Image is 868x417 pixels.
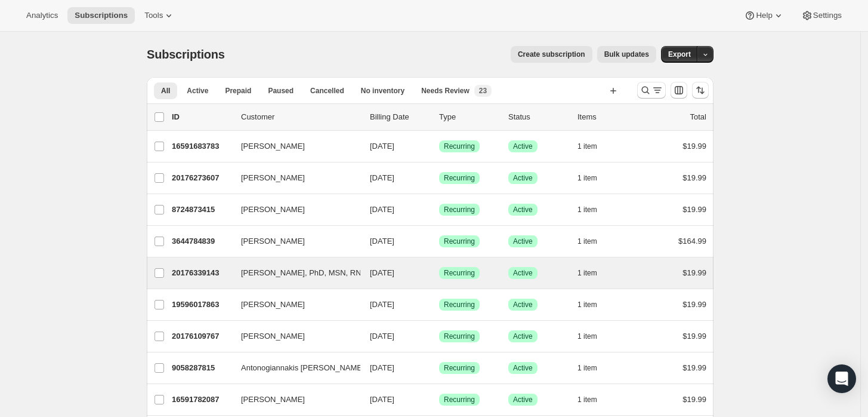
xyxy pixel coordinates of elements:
[678,237,706,246] span: $164.99
[577,170,610,186] button: 1 item
[577,142,597,151] span: 1 item
[668,50,691,59] span: Export
[577,268,597,278] span: 1 item
[234,232,353,251] button: [PERSON_NAME]
[172,204,231,216] p: 8724873415
[692,82,709,99] button: Sort the results
[234,390,353,409] button: [PERSON_NAME]
[144,11,163,20] span: Tools
[827,364,856,393] div: Open Intercom Messenger
[172,265,706,281] div: 20176339143[PERSON_NAME], PhD, MSN, RN[DATE]SuccessRecurringSuccessActive1 item$19.99
[241,235,305,247] span: [PERSON_NAME]
[577,300,597,309] span: 1 item
[370,205,394,214] span: [DATE]
[172,296,706,313] div: 19596017863[PERSON_NAME][DATE]SuccessRecurringSuccessActive1 item$19.99
[513,237,533,246] span: Active
[737,7,791,24] button: Help
[161,86,170,96] span: All
[518,50,585,59] span: Create subscription
[444,173,475,183] span: Recurring
[172,299,231,311] p: 19596017863
[577,201,610,218] button: 1 item
[671,82,687,99] button: Customize table column order and visibility
[234,327,353,346] button: [PERSON_NAME]
[370,363,394,372] span: [DATE]
[508,111,568,123] p: Status
[682,332,706,341] span: $19.99
[370,142,394,151] span: [DATE]
[234,200,353,219] button: [PERSON_NAME]
[513,395,533,404] span: Active
[147,48,225,61] span: Subscriptions
[241,299,305,311] span: [PERSON_NAME]
[682,205,706,214] span: $19.99
[172,170,706,186] div: 20176273607[PERSON_NAME][DATE]SuccessRecurringSuccessActive1 item$19.99
[682,300,706,309] span: $19.99
[661,46,698,63] button: Export
[577,332,597,341] span: 1 item
[234,295,353,314] button: [PERSON_NAME]
[637,82,666,99] button: Search and filter results
[241,362,365,374] span: Antonogiannakis [PERSON_NAME]
[513,205,533,214] span: Active
[577,391,610,408] button: 1 item
[172,111,706,123] div: IDCustomerBilling DateTypeStatusItemsTotal
[577,395,597,404] span: 1 item
[234,263,353,283] button: [PERSON_NAME], PhD, MSN, RN
[241,330,305,342] span: [PERSON_NAME]
[513,300,533,309] span: Active
[172,267,231,279] p: 20176339143
[682,142,706,151] span: $19.99
[370,237,394,246] span: [DATE]
[172,138,706,155] div: 16591683783[PERSON_NAME][DATE]SuccessRecurringSuccessActive1 item$19.99
[444,268,475,278] span: Recurring
[172,111,231,123] p: ID
[577,233,610,250] button: 1 item
[172,362,231,374] p: 9058287815
[511,46,592,63] button: Create subscription
[172,140,231,152] p: 16591683783
[421,86,469,96] span: Needs Review
[577,328,610,345] button: 1 item
[241,111,360,123] p: Customer
[577,360,610,376] button: 1 item
[172,172,231,184] p: 20176273607
[577,363,597,373] span: 1 item
[682,395,706,404] span: $19.99
[756,11,772,20] span: Help
[604,82,623,99] button: Create new view
[682,173,706,182] span: $19.99
[241,172,305,184] span: [PERSON_NAME]
[444,237,475,246] span: Recurring
[172,201,706,218] div: 8724873415[PERSON_NAME][DATE]SuccessRecurringSuccessActive1 item$19.99
[444,363,475,373] span: Recurring
[370,111,430,123] p: Billing Date
[577,265,610,281] button: 1 item
[370,268,394,277] span: [DATE]
[513,268,533,278] span: Active
[577,237,597,246] span: 1 item
[361,86,404,96] span: No inventory
[370,395,394,404] span: [DATE]
[513,332,533,341] span: Active
[813,11,842,20] span: Settings
[444,300,475,309] span: Recurring
[241,204,305,216] span: [PERSON_NAME]
[690,111,706,123] p: Total
[444,142,475,151] span: Recurring
[577,296,610,313] button: 1 item
[370,332,394,341] span: [DATE]
[513,142,533,151] span: Active
[172,391,706,408] div: 16591782087[PERSON_NAME][DATE]SuccessRecurringSuccessActive1 item$19.99
[513,363,533,373] span: Active
[370,300,394,309] span: [DATE]
[172,328,706,345] div: 20176109767[PERSON_NAME][DATE]SuccessRecurringSuccessActive1 item$19.99
[604,50,649,59] span: Bulk updates
[241,394,305,406] span: [PERSON_NAME]
[682,268,706,277] span: $19.99
[310,86,344,96] span: Cancelled
[187,86,208,96] span: Active
[225,86,251,96] span: Prepaid
[577,111,637,123] div: Items
[241,267,362,279] span: [PERSON_NAME], PhD, MSN, RN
